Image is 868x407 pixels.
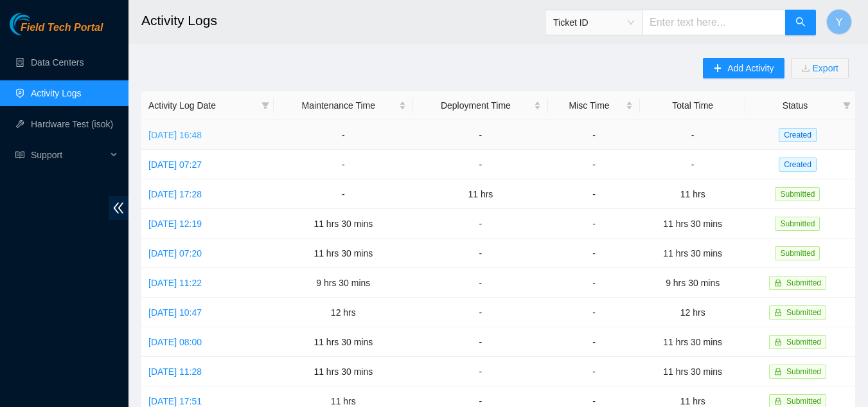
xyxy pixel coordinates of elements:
span: Created [779,128,817,142]
a: [DATE] 11:28 [148,366,202,377]
td: 11 hrs 30 mins [274,327,414,357]
span: plus [713,64,722,74]
span: lock [774,309,782,316]
a: [DATE] 10:47 [148,307,202,318]
td: - [274,120,414,150]
td: 9 hrs 30 mins [640,268,745,298]
img: Akamai Technologies [10,13,65,35]
span: Submitted [786,308,821,317]
a: [DATE] 12:19 [148,219,202,229]
td: 11 hrs 30 mins [640,239,745,268]
span: Submitted [786,338,821,347]
span: Y [836,14,843,30]
td: - [274,179,414,209]
span: lock [774,279,782,287]
a: [DATE] 17:51 [148,396,202,406]
td: - [274,150,414,179]
td: - [413,268,548,298]
span: lock [774,397,782,405]
td: 11 hrs 30 mins [274,357,414,386]
button: Y [826,9,852,35]
td: - [413,298,548,327]
td: - [548,239,641,268]
span: double-left [109,196,128,220]
span: Activity Log Date [148,98,256,113]
span: search [795,17,806,29]
span: Ticket ID [553,13,634,32]
span: read [15,150,24,159]
input: Enter text here... [642,10,786,35]
th: Total Time [640,91,745,120]
span: Support [31,142,107,168]
span: Submitted [775,217,820,231]
td: - [413,120,548,150]
span: Submitted [786,397,821,406]
td: - [413,150,548,179]
span: Submitted [786,278,821,287]
button: downloadExport [791,58,849,78]
td: 12 hrs [640,298,745,327]
td: - [640,120,745,150]
span: lock [774,368,782,375]
td: 11 hrs 30 mins [640,209,745,239]
span: Submitted [775,187,820,201]
td: - [548,327,641,357]
span: lock [774,338,782,346]
a: Activity Logs [31,88,82,98]
span: filter [259,96,272,115]
td: - [413,327,548,357]
span: Status [752,98,838,113]
td: 11 hrs 30 mins [640,357,745,386]
button: search [785,10,816,35]
span: Add Activity [727,61,774,75]
span: Submitted [775,246,820,260]
a: [DATE] 11:22 [148,278,202,288]
td: - [548,209,641,239]
a: [DATE] 07:20 [148,248,202,258]
td: - [640,150,745,179]
button: plusAdd Activity [703,58,784,78]
span: Field Tech Portal [21,22,103,34]
a: [DATE] 16:48 [148,130,202,140]
td: - [548,120,641,150]
span: filter [843,102,851,109]
td: - [548,268,641,298]
td: - [413,209,548,239]
a: Akamai TechnologiesField Tech Portal [10,23,103,40]
span: Submitted [786,367,821,376]
td: 11 hrs 30 mins [274,209,414,239]
td: - [548,298,641,327]
a: Hardware Test (isok) [31,119,113,129]
td: 12 hrs [274,298,414,327]
a: Data Centers [31,57,84,68]
a: [DATE] 08:00 [148,337,202,347]
a: [DATE] 07:27 [148,159,202,170]
td: - [548,179,641,209]
a: [DATE] 17:28 [148,189,202,199]
td: 11 hrs 30 mins [274,239,414,268]
td: 11 hrs 30 mins [640,327,745,357]
td: - [548,357,641,386]
span: filter [840,96,853,115]
td: 11 hrs [640,179,745,209]
td: 11 hrs [413,179,548,209]
td: - [548,150,641,179]
td: - [413,357,548,386]
span: Created [779,158,817,172]
td: - [413,239,548,268]
span: filter [261,102,269,109]
td: 9 hrs 30 mins [274,268,414,298]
